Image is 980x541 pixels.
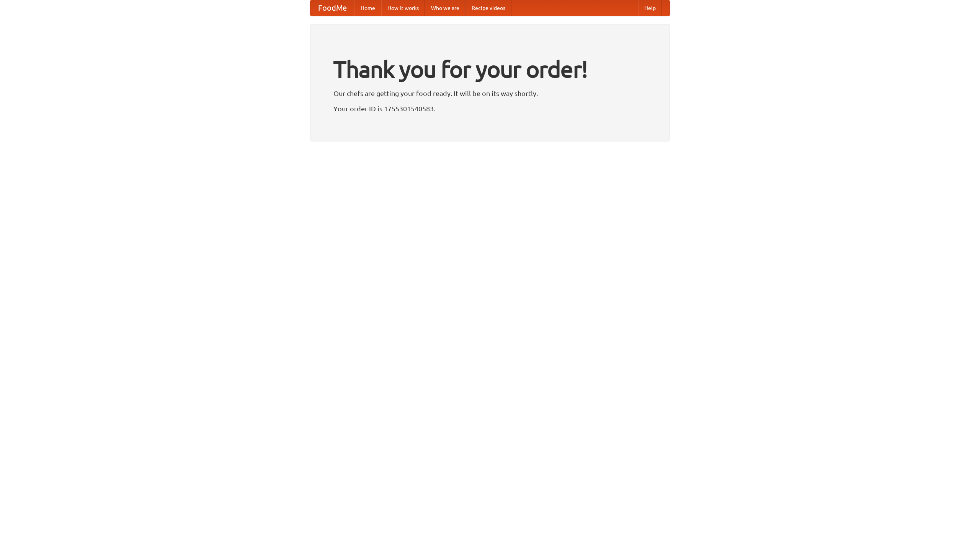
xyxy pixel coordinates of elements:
a: Home [354,0,381,16]
a: Who we are [425,0,465,16]
p: Our chefs are getting your food ready. It will be on its way shortly. [333,88,647,99]
a: How it works [381,0,425,16]
a: Help [638,0,662,16]
a: Recipe videos [465,0,511,16]
a: FoodMe [310,0,354,16]
h1: Thank you for your order! [333,51,647,88]
p: Your order ID is 1755301540583. [333,103,647,114]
